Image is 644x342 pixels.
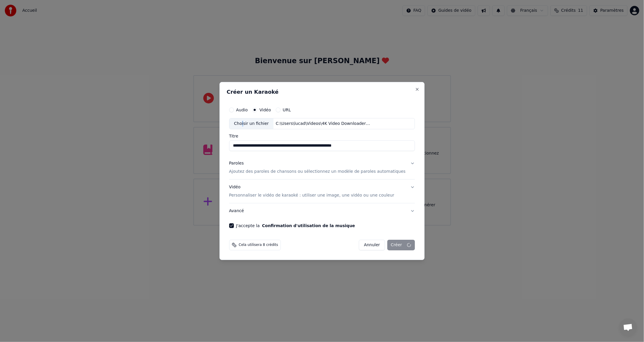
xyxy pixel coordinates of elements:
button: VidéoPersonnaliser le vidéo de karaoké : utiliser une image, une vidéo ou une couleur [229,180,415,203]
button: Annuler [359,240,385,250]
span: Cela utilisera 8 crédits [239,243,278,247]
div: Paroles [229,160,244,166]
div: Choisir un fichier [229,118,273,129]
label: Audio [236,108,248,112]
div: C:\Users\lucad\Videos\4K Video Downloader+\“Golden” Official Lyric Video KPop Demon Hunters Sony ... [273,121,373,127]
p: Personnaliser le vidéo de karaoké : utiliser une image, une vidéo ou une couleur [229,192,394,198]
p: Ajoutez des paroles de chansons ou sélectionnez un modèle de paroles automatiques [229,169,406,175]
button: J'accepte la [262,224,355,228]
label: J'accepte la [236,224,355,228]
div: Vidéo [229,184,394,198]
button: ParolesAjoutez des paroles de chansons ou sélectionnez un modèle de paroles automatiques [229,156,415,179]
label: Vidéo [259,108,271,112]
button: Avancé [229,203,415,219]
h2: Créer un Karaoké [227,89,417,95]
label: Titre [229,134,415,138]
label: URL [283,108,291,112]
